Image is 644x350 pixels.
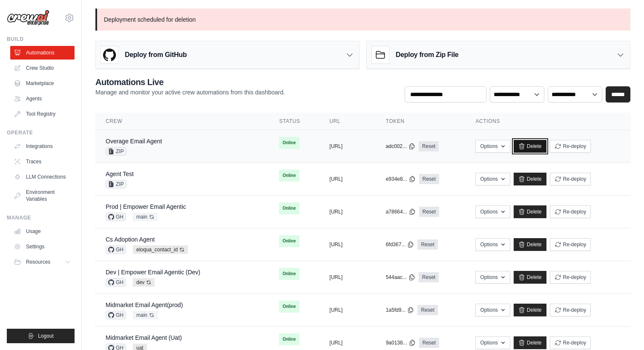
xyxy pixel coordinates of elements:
a: Automations [10,46,75,60]
button: Re-deploy [550,173,591,185]
span: main [133,213,158,221]
a: Marketplace [10,77,75,90]
a: Delete [514,336,546,349]
span: GH [106,245,126,254]
button: Re-deploy [550,271,591,284]
h2: Automations Live [95,76,285,88]
a: Settings [10,240,75,253]
button: adc002... [386,143,415,150]
button: Options [475,173,510,185]
button: Options [475,140,510,153]
th: Token [376,113,466,130]
a: Reset [419,174,439,184]
a: Cs Adoption Agent [106,236,155,243]
a: Delete [514,140,546,153]
th: Status [269,113,319,130]
h3: Deploy from GitHub [125,50,187,60]
a: Reset [417,305,437,315]
span: Online [279,268,299,280]
img: GitHub Logo [101,46,118,63]
a: Agent Test [106,171,134,177]
a: Agents [10,92,75,105]
a: Reset [417,239,437,250]
h3: Deploy from Zip File [396,50,458,60]
th: Actions [465,113,630,130]
button: Options [475,271,510,284]
a: LLM Connections [10,170,75,184]
button: Options [475,238,510,251]
div: Operate [7,129,75,136]
button: Resources [10,255,75,269]
div: Manage [7,214,75,221]
button: 9a0138... [386,339,416,346]
a: Tool Registry [10,107,75,121]
p: Deployment scheduled for deletion [95,9,630,31]
th: Crew [95,113,269,130]
a: Integrations [10,139,75,153]
span: eloqua_contact_id [133,245,188,254]
a: Delete [514,271,546,284]
button: Options [475,336,510,349]
button: Options [475,304,510,316]
a: Reset [419,272,439,282]
a: Environment Variables [10,185,75,206]
th: URL [319,113,376,130]
button: Options [475,205,510,218]
a: Reset [419,338,439,348]
span: Online [279,137,299,149]
span: Online [279,301,299,313]
p: Manage and monitor your active crew automations from this dashboard. [95,88,285,97]
span: Online [279,333,299,345]
a: Reset [419,207,439,217]
a: Prod | Empower Email Agentic [106,203,186,210]
a: Delete [514,304,546,316]
span: ZIP [106,147,126,156]
span: ZIP [106,180,126,188]
a: Crew Studio [10,61,75,75]
div: Build [7,36,75,43]
span: GH [106,213,126,221]
button: Logout [7,329,75,343]
span: Online [279,170,299,182]
span: main [133,311,158,319]
span: Online [279,235,299,247]
img: Logo [7,10,49,26]
span: Logout [38,333,54,339]
button: Re-deploy [550,336,591,349]
button: e934e8... [386,176,416,182]
a: Usage [10,225,75,238]
a: Overage Email Agent [106,138,162,145]
button: Re-deploy [550,238,591,251]
span: Online [279,202,299,214]
button: a78664... [386,208,416,215]
a: Delete [514,173,546,185]
button: 544aac... [386,274,415,281]
button: 1a5fd9... [386,307,414,313]
a: Midmarket Email Agent (Uat) [106,334,182,341]
a: Midmarket Email Agent(prod) [106,302,183,308]
button: Re-deploy [550,140,591,153]
a: Traces [10,155,75,168]
button: Re-deploy [550,304,591,316]
a: Dev | Empower Email Agentic (Dev) [106,269,200,276]
span: GH [106,278,126,287]
a: Reset [419,141,439,151]
button: Re-deploy [550,205,591,218]
a: Delete [514,205,546,218]
span: GH [106,311,126,319]
a: Delete [514,238,546,251]
button: 6fd367... [386,241,414,248]
span: dev [133,278,155,287]
span: Resources [26,259,50,265]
